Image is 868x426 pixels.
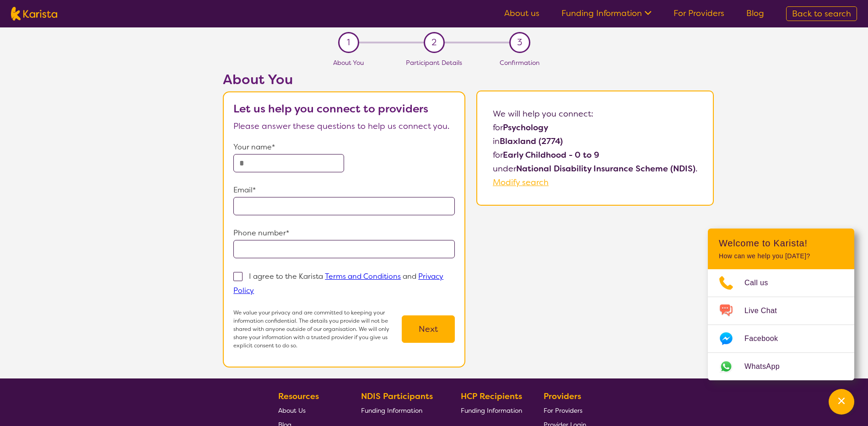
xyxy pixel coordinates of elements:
div: Channel Menu [708,229,854,380]
h2: Welcome to Karista! [719,238,843,249]
a: Terms and Conditions [325,272,401,281]
span: Funding Information [361,406,422,415]
a: For Providers [674,8,724,19]
span: 1 [347,36,350,49]
a: Back to search [786,6,857,21]
span: Facebook [744,332,789,346]
p: I agree to the Karista and [233,272,443,295]
a: Funding Information [561,8,652,19]
p: Phone number* [233,226,455,240]
span: 3 [517,36,522,49]
b: Let us help you connect to providers [233,101,428,116]
span: WhatsApp [744,360,791,373]
p: Your name* [233,140,455,154]
a: Funding Information [461,403,522,417]
span: Back to search [792,8,851,19]
h2: About You [223,71,465,88]
p: in [493,134,697,148]
b: Providers [544,391,581,402]
b: HCP Recipients [461,391,522,402]
button: Channel Menu [829,389,854,415]
span: 2 [431,36,437,49]
p: We will help you connect: [493,107,697,121]
p: We value your privacy and are committed to keeping your information confidential. The details you... [233,309,402,350]
p: Email* [233,183,455,197]
p: Please answer these questions to help us connect you. [233,119,455,133]
span: Live Chat [744,304,788,318]
img: Karista logo [11,7,57,21]
a: Funding Information [361,403,440,417]
b: Blaxland (2774) [500,136,563,147]
a: Blog [746,8,764,19]
b: NDIS Participants [361,391,433,402]
span: Participant Details [406,59,462,67]
span: Confirmation [500,59,539,67]
span: For Providers [544,406,582,415]
b: National Disability Insurance Scheme (NDIS) [516,163,695,174]
p: for [493,121,697,134]
a: For Providers [544,403,586,417]
a: About Us [278,403,340,417]
a: Web link opens in a new tab. [708,353,854,380]
span: Funding Information [461,406,522,415]
span: About Us [278,406,306,415]
b: Resources [278,391,319,402]
ul: Choose channel [708,269,854,380]
span: Call us [744,276,779,290]
p: How can we help you [DATE]? [719,252,843,260]
button: Next [402,315,455,343]
span: About You [333,59,364,67]
p: under . [493,162,697,176]
b: Psychology [503,122,548,133]
b: Early Childhood - 0 to 9 [503,149,599,160]
a: About us [504,8,539,19]
a: Modify search [493,177,549,188]
p: for [493,148,697,162]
